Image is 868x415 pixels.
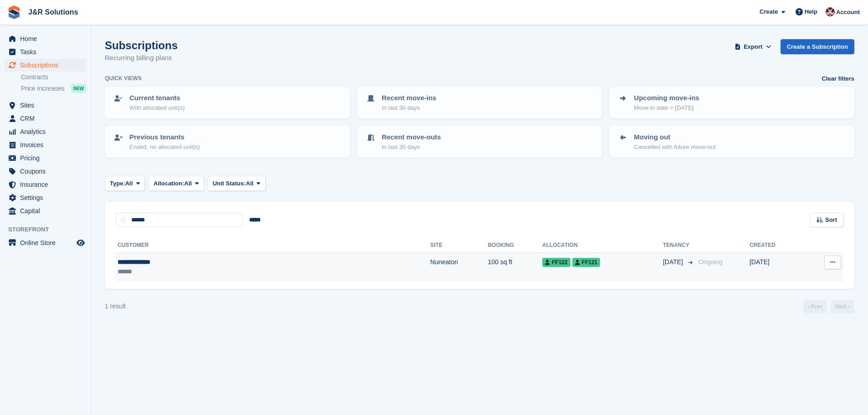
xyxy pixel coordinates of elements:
[20,99,75,112] span: Sites
[382,93,437,103] p: Recent move-ins
[105,302,126,311] div: 1 result
[20,152,75,164] span: Pricing
[20,138,75,151] span: Invoices
[760,7,778,16] span: Create
[358,87,601,118] a: Recent move-ins In last 30 days
[836,8,860,17] span: Account
[20,125,75,138] span: Analytics
[831,300,854,313] a: Next
[781,39,854,54] a: Create a Subscription
[20,112,75,125] span: CRM
[822,74,854,83] a: Clear filters
[149,176,204,191] button: Allocation: All
[20,165,75,178] span: Coupons
[5,138,86,151] a: menu
[803,300,827,313] a: Previous
[430,253,488,282] td: Nuneaton
[610,127,853,157] a: Moving out Cancelled with future move-out
[213,179,246,188] span: Unit Status:
[20,32,75,45] span: Home
[5,191,86,204] a: menu
[184,179,192,188] span: All
[744,42,762,51] span: Export
[5,59,86,72] a: menu
[382,132,441,143] p: Recent move-outs
[750,238,804,253] th: Created
[105,39,178,51] h1: Subscriptions
[5,46,86,58] a: menu
[20,59,75,72] span: Subscriptions
[25,5,82,20] a: J&R Solutions
[20,178,75,191] span: Insurance
[488,253,542,282] td: 100 sq ft
[733,39,773,54] button: Export
[129,103,185,113] p: With allocated unit(s)
[5,32,86,45] a: menu
[542,238,663,253] th: Allocation
[542,258,570,267] span: FF122
[801,300,856,313] nav: Page
[5,112,86,125] a: menu
[246,179,254,188] span: All
[382,103,437,113] p: In last 30 days
[105,74,142,82] h6: Quick views
[20,191,75,204] span: Settings
[5,205,86,217] a: menu
[572,258,601,267] span: FF121
[106,87,349,118] a: Current tenants With allocated unit(s)
[129,143,200,152] p: Ended, no allocated unit(s)
[106,127,349,157] a: Previous tenants Ended, no allocated unit(s)
[5,236,86,249] a: menu
[488,238,542,253] th: Booking
[358,127,601,157] a: Recent move-outs In last 30 days
[105,53,178,63] p: Recurring billing plans
[610,87,853,118] a: Upcoming move-ins Move-in date > [DATE]
[20,205,75,217] span: Capital
[663,257,685,267] span: [DATE]
[5,152,86,164] a: menu
[8,225,91,234] span: Storefront
[5,125,86,138] a: menu
[5,178,86,191] a: menu
[634,143,715,152] p: Cancelled with future move-out
[20,236,75,249] span: Online Store
[71,84,86,93] div: NEW
[699,258,723,266] span: Ongoing
[634,132,715,143] p: Moving out
[750,253,804,282] td: [DATE]
[805,7,817,16] span: Help
[5,99,86,112] a: menu
[21,73,86,82] a: Contracts
[21,84,65,93] span: Price increases
[634,103,699,113] p: Move-in date > [DATE]
[826,7,835,16] img: Julie Morgan
[7,5,21,19] img: stora-icon-8386f47178a22dfd0bd8f6a31ec36ba5ce8667c1dd55bd0f319d3a0aa187defe.svg
[129,132,200,143] p: Previous tenants
[825,215,837,225] span: Sort
[634,93,699,103] p: Upcoming move-ins
[5,165,86,178] a: menu
[663,238,695,253] th: Tenancy
[105,176,145,191] button: Type: All
[430,238,488,253] th: Site
[208,176,266,191] button: Unit Status: All
[116,238,430,253] th: Customer
[21,83,86,93] a: Price increases NEW
[110,179,125,188] span: Type:
[154,179,184,188] span: Allocation:
[20,46,75,58] span: Tasks
[125,179,133,188] span: All
[129,93,185,103] p: Current tenants
[75,237,86,248] a: Preview store
[382,143,441,152] p: In last 30 days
